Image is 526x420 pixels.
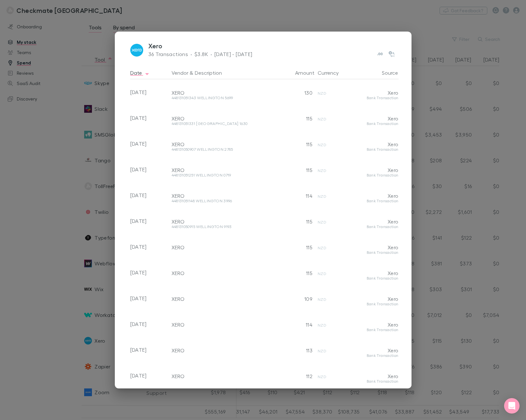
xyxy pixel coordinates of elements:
[130,234,169,260] div: [DATE]
[130,131,169,157] div: [DATE]
[130,337,169,363] div: [DATE]
[195,66,222,79] button: Description
[318,79,337,96] div: NZD
[342,328,399,337] div: Bank Transaction
[148,42,396,50] h3: Xero
[130,363,169,388] div: [DATE]
[318,234,337,251] div: NZD
[387,50,396,59] button: Show source currency
[279,363,313,379] div: 112
[318,311,337,328] div: NZD
[130,79,169,105] div: [DATE]
[342,173,399,182] div: Bank Transaction
[172,115,274,122] div: XERO
[342,131,399,148] div: Xero
[342,260,399,276] div: Xero
[279,182,313,199] div: 114
[504,398,520,414] div: Open Intercom Messenger
[172,96,274,100] div: 448131051343 WELLINGTON 5699
[342,225,399,234] div: Bank Transaction
[342,285,399,302] div: Xero
[172,244,274,251] div: XERO
[342,148,399,157] div: Bank Transaction
[172,193,274,199] div: XERO
[342,354,399,363] div: Bank Transaction
[375,50,384,59] button: Show decimals
[342,182,399,199] div: Xero
[172,296,274,302] div: XERO
[130,388,169,414] div: [DATE]
[318,363,337,379] div: NZD
[172,270,274,276] div: XERO
[172,167,274,173] div: XERO
[342,199,399,208] div: Bank Transaction
[342,105,399,122] div: Xero
[342,122,399,131] div: Bank Transaction
[172,199,274,203] div: 448131051148 WELLINGTON 3996
[172,66,188,79] div: Vendor
[130,157,169,182] div: [DATE]
[342,96,399,105] div: Bank Transaction
[279,234,313,251] div: 115
[342,251,399,260] div: Bank Transaction
[279,311,313,328] div: 114
[130,182,169,208] div: [DATE]
[342,337,399,354] div: Xero
[172,148,274,151] div: 448131050907 WELLINGTON 2785
[279,337,313,354] div: 113
[130,44,143,57] img: Xero's Logo
[342,157,399,173] div: Xero
[211,50,212,58] div: ·
[130,208,169,234] div: [DATE]
[382,66,406,79] button: Source
[172,321,274,328] div: XERO
[342,388,399,405] div: Xero
[279,157,313,173] div: 115
[172,373,274,379] div: XERO
[318,182,337,199] div: NZD
[342,311,399,328] div: Xero
[342,379,399,388] div: Bank Transaction
[279,79,313,96] div: 130
[295,66,322,79] button: Amount
[342,234,399,251] div: Xero
[318,208,337,225] div: NZD
[130,311,169,337] div: [DATE]
[172,225,274,229] div: 448131050915 WELLINGTON 9193
[214,50,253,58] p: [DATE] - [DATE]
[318,285,337,302] div: NZD
[279,105,313,122] div: 115
[130,66,150,79] button: Date
[130,260,169,285] div: [DATE]
[148,50,188,58] p: 36 Transactions
[172,141,274,148] div: XERO
[342,363,399,379] div: Xero
[172,66,274,79] div: &
[342,276,399,285] div: Bank Transaction
[191,50,192,58] div: ·
[194,50,208,58] p: $3.8K
[342,302,399,311] div: Bank Transaction
[318,131,337,148] div: NZD
[172,347,274,354] div: XERO
[279,131,313,148] div: 115
[130,105,169,131] div: [DATE]
[342,208,399,225] div: Xero
[318,157,337,173] div: NZD
[318,260,337,276] div: NZD
[318,388,337,405] div: NZD
[279,208,313,225] div: 115
[172,218,274,225] div: XERO
[279,260,313,276] div: 115
[279,388,313,405] div: 107
[172,122,274,126] div: 448131051331 [GEOGRAPHIC_DATA] 1630
[342,79,399,96] div: Xero
[318,337,337,354] div: NZD
[172,173,274,177] div: 448131051251 WELLINGTON 0719
[318,105,337,122] div: NZD
[130,285,169,311] div: [DATE]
